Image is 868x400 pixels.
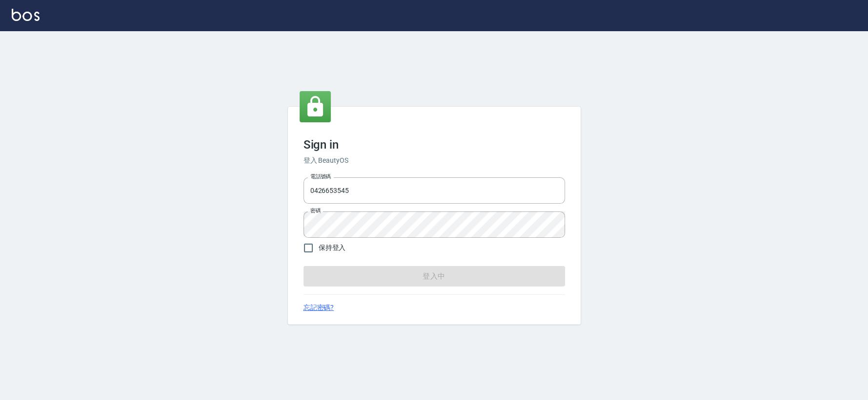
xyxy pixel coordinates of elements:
img: Logo [12,9,40,21]
label: 電話號碼 [310,173,331,180]
h6: 登入 BeautyOS [303,155,565,166]
h3: Sign in [303,138,565,152]
span: 保持登入 [319,243,346,253]
label: 密碼 [310,207,321,214]
a: 忘記密碼? [303,303,334,313]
